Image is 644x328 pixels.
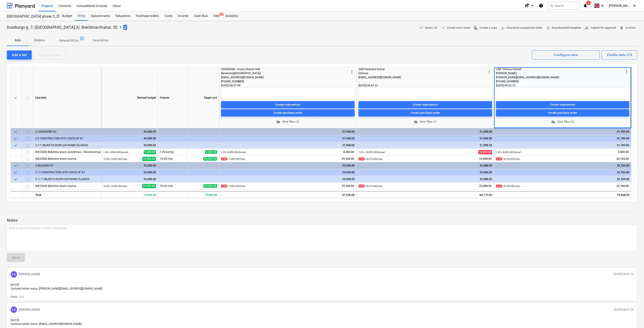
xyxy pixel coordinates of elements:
[13,136,18,141] span: keyboard_arrow_down
[618,150,629,154] span: 9,000.00
[532,50,600,59] button: Configure view
[203,157,217,161] span: 35,000.00
[175,12,191,21] a: Income
[357,191,494,198] div: 84,176.00
[343,150,355,154] span: 8,400.00
[496,71,624,75] div: [PERSON_NAME]
[544,24,583,31] a: Download bid template
[158,155,187,162] div: 10.00 mėn.
[13,163,18,169] span: keyboard_arrow_down
[546,26,550,30] span: attach_file
[19,308,40,312] p: [PERSON_NAME]
[498,119,627,124] span: View files (2)
[341,157,355,161] span: 29,568.00
[34,67,101,128] div: Line-item
[494,191,631,198] div: 74,568.00
[614,272,633,276] p: [DATE] 08:52:12
[496,76,559,79] span: [PERSON_NAME][EMAIL_ADDRESS][DOMAIN_NAME]
[59,12,75,21] a: Budget
[101,67,158,128] div: Revised budget
[219,191,357,198] div: 67,536.00
[618,24,637,31] button: Archive
[496,118,629,125] button: View files (2)
[13,129,18,135] span: keyboard_arrow_down
[11,295,17,299] button: Reply
[496,83,629,88] div: [DATE] 08:52:12
[358,142,492,149] div: 51,088.00
[417,24,439,31] button: Notes (3)
[158,183,187,189] div: 10.00 mėn.
[12,273,16,276] span: EB
[162,12,175,21] div: Costs
[550,4,553,7] span: search
[616,184,629,188] span: 32,784.00
[602,50,637,59] button: Visible bids 3/3
[221,185,246,188] small: × 7,392.00€ / mėn.
[35,135,99,142] div: 2.3 CONSTRUCTION SITE COSTS OF N1
[358,135,492,142] div: 51,088.00
[496,162,629,169] div: 32,784.00
[34,38,45,43] p: Bidders
[496,109,629,116] button: Create purchase order
[276,120,280,124] span: folder
[93,38,109,43] p: Description
[19,272,40,276] p: [PERSON_NAME]
[585,25,616,31] span: Submit for approval
[11,283,102,290] span: [AUTO] Updated bidder status: [PERSON_NAME][EMAIL_ADDRESS][DOMAIN_NAME]
[35,162,99,169] div: 3 BUILDING N1
[358,151,385,153] small: 1.00 × 18,000.00€ / kompl.
[539,3,543,8] i: Knowledge base
[478,150,492,154] span: 18,000.00
[358,128,492,135] div: 51,088.00
[496,142,629,149] div: 41,784.00
[273,110,303,116] div: Create purchase order
[222,12,241,21] a: Analytics
[358,109,492,116] button: Create purchase order
[144,150,156,154] span: 9,000.00
[103,185,128,187] small: 10.00 × 3,500.00€ / mėn.
[119,25,122,30] p: 1
[11,271,17,278] div: Eimantas Balčiūnas
[583,24,618,31] button: Submit for approval
[13,143,18,148] span: keyboard_arrow_down
[191,12,211,21] a: Cash flow
[123,24,127,30] button: 2
[221,67,349,71] div: 929000680 - Kauno kranai UAB
[550,102,575,107] div: Create subcontract
[187,191,219,198] div: 79,000.00
[88,12,113,21] a: Subcontracts
[7,25,118,30] p: Duisburgo g. 7, ([GEOGRAPHIC_DATA] 3). Bokštiniai Kranai. 2E
[35,169,99,176] div: 3.11 CONSTRUCTION SITE COSTS OF N1
[621,306,644,328] iframe: Chat Widget
[187,67,219,128] div: Target cost
[35,149,99,155] div: W833000 Bokštinio krano surinkimas / išmontavimas
[479,184,492,188] span: 33,088.00
[221,176,355,183] div: 29,568.00
[221,118,355,125] button: View files (1)
[142,157,156,161] span: 35,000.00
[221,79,349,83] div: [PHONE_NUMBER]
[103,135,156,142] div: 44,000.00
[496,185,521,188] small: × 8,196.00€ / mėn.
[7,50,32,59] button: Add a bid
[473,25,497,31] span: Create a copy
[158,67,187,128] div: Volume
[80,36,84,40] span: 2
[34,191,101,198] div: Total
[221,157,246,160] small: × 7,392.00€ / mėn.
[487,69,492,74] span: more_vert
[496,176,629,183] div: 32,784.00
[632,3,637,8] i: keyboard_arrow_down
[158,149,187,155] div: 1.00 kompl.
[411,110,440,116] div: Create purchase order
[496,157,521,160] small: × 8,196.00€ / mėn.
[103,151,129,153] small: 1.00 × 9,000.00€ / kompl.
[221,76,264,79] span: [EMAIL_ADDRESS][DOMAIN_NAME]
[205,150,217,154] span: 9,000.00
[620,26,624,30] span: delete
[496,79,624,83] div: [PHONE_NUMBER]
